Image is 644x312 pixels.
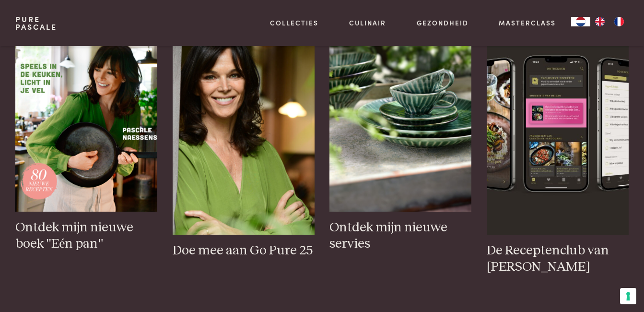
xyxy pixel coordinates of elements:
[173,22,315,259] a: pascale_foto Doe mee aan Go Pure 25
[571,17,590,26] a: NL
[590,17,609,26] a: EN
[487,242,629,276] h3: De Receptenclub van [PERSON_NAME]
[620,288,636,304] button: Uw voorkeuren voor toestemming voor trackingtechnologieën
[173,242,315,259] h3: Doe mee aan Go Pure 25
[173,22,315,235] img: pascale_foto
[571,17,590,26] div: Language
[349,18,386,28] a: Culinair
[571,17,629,26] aside: Language selected: Nederlands
[15,15,57,31] a: PurePascale
[487,22,629,235] img: iPhone 13 Pro Mockup front and side view
[590,17,629,26] ul: Language list
[417,18,468,28] a: Gezondheid
[15,219,157,252] h3: Ontdek mijn nieuwe boek "Eén pan"
[487,22,629,276] a: iPhone 13 Pro Mockup front and side view De Receptenclub van [PERSON_NAME]
[499,18,556,28] a: Masterclass
[270,18,318,28] a: Collecties
[609,17,629,26] a: FR
[329,219,471,252] h3: Ontdek mijn nieuwe servies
